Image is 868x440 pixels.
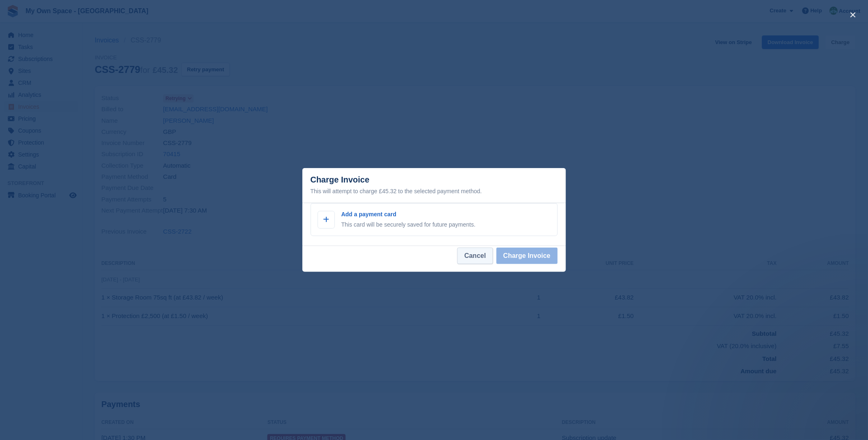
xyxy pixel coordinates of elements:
[496,248,558,264] button: Charge Invoice
[457,248,493,264] button: Cancel
[342,210,476,219] p: Add a payment card
[311,186,558,196] div: This will attempt to charge £45.32 to the selected payment method.
[311,203,558,236] a: Add a payment card This card will be securely saved for future payments.
[342,220,476,229] p: This card will be securely saved for future payments.
[311,175,558,196] div: Charge Invoice
[847,8,860,21] button: close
